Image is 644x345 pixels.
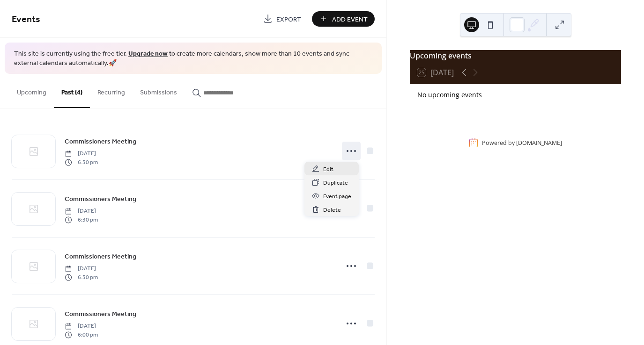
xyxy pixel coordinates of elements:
[65,309,136,319] span: Commissioners Meeting
[65,158,98,166] span: 6:30 pm
[410,50,621,61] div: Upcoming events
[90,74,133,107] button: Recurring
[54,74,90,108] button: Past (4)
[12,10,40,29] span: Events
[65,252,136,262] span: Commissioners Meeting
[312,11,375,27] button: Add Event
[65,150,98,158] span: [DATE]
[323,178,348,188] span: Duplicate
[65,331,98,339] span: 6:00 pm
[256,11,308,27] a: Export
[65,137,136,147] span: Commissioners Meeting
[323,192,351,201] span: Event page
[417,90,614,100] div: No upcoming events
[65,309,136,319] a: Commissioners Meeting
[65,273,98,281] span: 6:30 pm
[65,207,98,216] span: [DATE]
[65,194,136,204] a: Commissioners Meeting
[14,50,372,68] span: This site is currently using the free tier. to create more calendars, show more than 10 events an...
[332,14,368,24] span: Add Event
[65,251,136,262] a: Commissioners Meeting
[128,48,168,60] a: Upgrade now
[65,216,98,224] span: 6:30 pm
[482,139,562,147] div: Powered by
[65,322,98,331] span: [DATE]
[65,265,98,273] span: [DATE]
[516,139,562,147] a: [DOMAIN_NAME]
[133,74,185,107] button: Submissions
[9,74,54,107] button: Upcoming
[65,194,136,204] span: Commissioners Meeting
[323,205,341,215] span: Delete
[65,136,136,147] a: Commissioners Meeting
[276,14,301,24] span: Export
[323,165,333,174] span: Edit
